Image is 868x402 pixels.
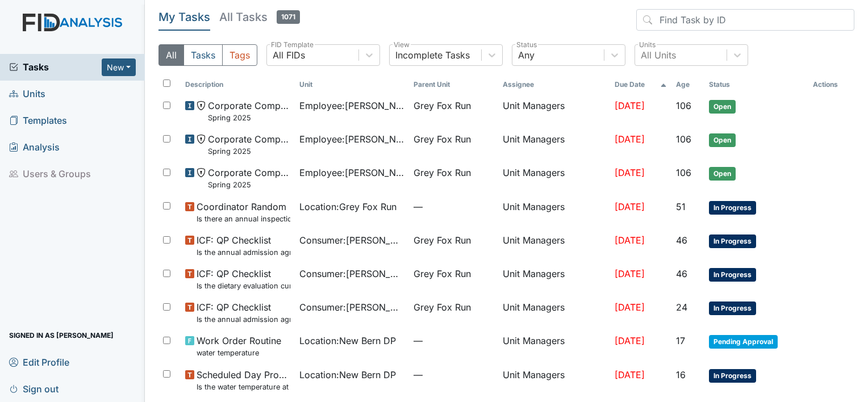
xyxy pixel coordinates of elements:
small: Is there an annual inspection of the Security and Fire alarm system on file? [197,213,290,224]
th: Toggle SortBy [610,75,672,94]
span: 106 [676,167,691,178]
span: ICF: QP Checklist Is the annual admission agreement current? (document the date in the comment se... [197,233,290,258]
span: Templates [9,112,67,129]
span: [DATE] [615,100,645,111]
span: [DATE] [615,235,645,246]
div: All FIDs [273,48,305,62]
th: Toggle SortBy [295,75,409,94]
span: Sign out [9,380,59,397]
small: Is the water temperature at the kitchen sink between 100 to 110 degrees? [197,382,290,392]
td: Unit Managers [498,94,610,128]
button: Tags [222,44,257,66]
td: Unit Managers [498,128,610,161]
span: In Progress [709,301,756,315]
small: Is the annual admission agreement current? (document the date in the comment section) [197,247,290,258]
span: Analysis [9,139,60,156]
span: Consumer : [PERSON_NAME] [299,233,404,247]
span: Consumer : [PERSON_NAME] [299,267,404,280]
span: Employee : [PERSON_NAME] [299,132,404,146]
span: Grey Fox Run [414,267,471,280]
span: 46 [676,268,687,279]
span: Location : New Bern DP [299,368,396,382]
span: In Progress [709,268,756,282]
span: Open [709,167,736,181]
td: Unit Managers [498,195,610,229]
span: In Progress [709,369,756,383]
span: Grey Fox Run [414,233,471,247]
span: 106 [676,133,691,145]
span: [DATE] [615,201,645,212]
th: Toggle SortBy [671,75,704,94]
span: [DATE] [615,167,645,178]
span: [DATE] [615,335,645,346]
span: 17 [676,335,685,346]
span: Corporate Compliance Spring 2025 [208,99,290,123]
span: Location : Grey Fox Run [299,200,397,213]
td: Unit Managers [498,229,610,262]
span: [DATE] [615,301,645,313]
h5: All Tasks [219,9,300,25]
span: [DATE] [615,133,645,145]
span: Grey Fox Run [414,99,471,112]
span: ICF: QP Checklist Is the dietary evaluation current? (document the date in the comment section) [197,267,290,291]
button: New [102,58,136,76]
span: ICF: QP Checklist Is the annual admission agreement current? (document the date in the comment se... [197,300,290,325]
td: Unit Managers [498,161,610,195]
input: Find Task by ID [636,9,854,31]
span: Signed in as [PERSON_NAME] [9,326,114,344]
button: Tasks [183,44,223,66]
span: Pending Approval [709,335,778,349]
span: Grey Fox Run [414,300,471,314]
span: Corporate Compliance Spring 2025 [208,132,290,157]
h5: My Tasks [158,9,210,25]
span: Location : New Bern DP [299,334,396,347]
td: Unit Managers [498,296,610,329]
span: — [414,334,494,347]
span: — [414,200,494,213]
th: Actions [808,75,854,94]
span: Employee : [PERSON_NAME][GEOGRAPHIC_DATA] [299,166,404,179]
span: Corporate Compliance Spring 2025 [208,166,290,190]
span: 24 [676,301,687,313]
div: Incomplete Tasks [395,48,470,62]
th: Toggle SortBy [409,75,498,94]
span: In Progress [709,235,756,248]
span: Open [709,133,736,147]
small: Spring 2025 [208,146,290,157]
span: Grey Fox Run [414,132,471,146]
span: 51 [676,201,686,212]
span: Edit Profile [9,353,69,371]
th: Toggle SortBy [181,75,295,94]
span: Scheduled Day Program Inspection Is the water temperature at the kitchen sink between 100 to 110 ... [197,368,290,392]
a: Tasks [9,60,102,74]
div: Type filter [158,44,257,66]
span: [DATE] [615,369,645,380]
div: Any [518,48,535,62]
span: Work Order Routine water temperature [197,334,281,358]
td: Unit Managers [498,262,610,296]
span: Grey Fox Run [414,166,471,179]
span: In Progress [709,201,756,215]
td: Unit Managers [498,329,610,363]
td: Unit Managers [498,363,610,397]
small: Spring 2025 [208,112,290,123]
button: All [158,44,184,66]
span: 106 [676,100,691,111]
small: Is the annual admission agreement current? (document the date in the comment section) [197,314,290,325]
span: Coordinator Random Is there an annual inspection of the Security and Fire alarm system on file? [197,200,290,224]
span: Units [9,85,45,103]
span: — [414,368,494,382]
span: [DATE] [615,268,645,279]
th: Assignee [498,75,610,94]
span: 46 [676,235,687,246]
small: Spring 2025 [208,179,290,190]
span: 1071 [277,10,300,24]
span: Open [709,100,736,114]
small: water temperature [197,347,281,358]
small: Is the dietary evaluation current? (document the date in the comment section) [197,280,290,291]
input: Toggle All Rows Selected [163,79,170,87]
span: Consumer : [PERSON_NAME] [299,300,404,314]
span: 16 [676,369,686,380]
div: All Units [641,48,676,62]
